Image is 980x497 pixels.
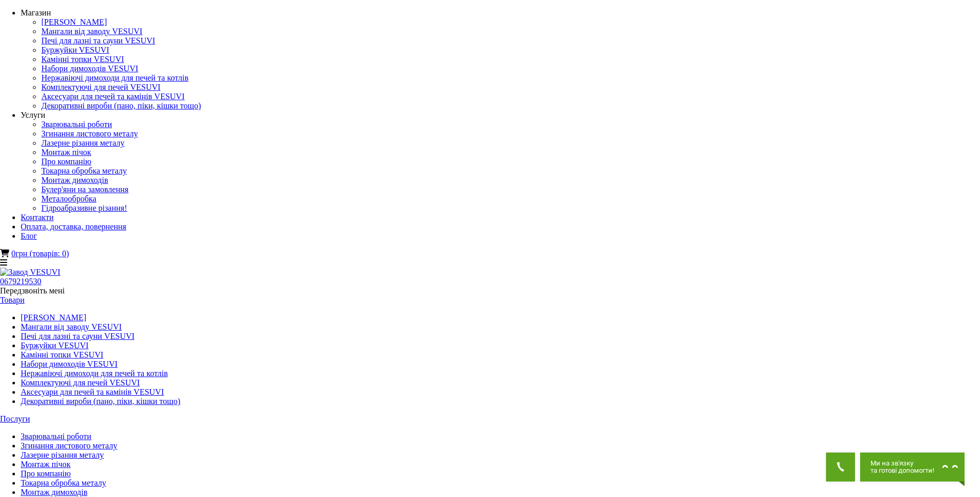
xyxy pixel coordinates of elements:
[21,441,117,450] a: Згинання листового металу
[41,157,91,166] a: Про компанію
[41,92,184,101] a: Аксесуари для печей та камінів VESUVI
[21,469,71,478] a: Про компанію
[21,478,106,487] a: Токарна обробка металу
[41,18,107,26] a: [PERSON_NAME]
[21,369,168,378] a: Нержавіючі димоходи для печей та котлів
[41,138,125,147] a: Лазерне різання металу
[21,397,180,406] a: Декоративні вироби (пано, піки, кішки тощо)
[41,36,155,45] a: Печі для лазні та сауни VESUVI
[21,360,118,368] a: Набори димоходів VESUVI
[41,45,109,54] a: Буржуйки VESUVI
[21,313,86,322] a: [PERSON_NAME]
[21,378,140,387] a: Комплектуючі для печей VESUVI
[21,488,87,496] a: Монтаж димоходів
[41,129,138,138] a: Згинання листового металу
[21,111,980,120] div: Услуги
[41,120,112,129] a: Зварювальні роботи
[21,341,88,350] a: Буржуйки VESUVI
[860,453,965,482] button: Chat button
[41,148,91,157] a: Монтаж пічок
[870,467,934,474] span: та готові допомогти!
[21,213,54,222] a: Контакти
[41,185,129,194] a: Булер'яни на замовлення
[41,73,189,82] a: Нержавіючі димоходи для печей та котлів
[41,55,124,64] a: Камінні топки VESUVI
[21,451,104,459] a: Лазерне різання металу
[21,387,164,396] a: Аксесуари для печей та камінів VESUVI
[41,83,161,91] a: Комплектуючі для печей VESUVI
[11,249,69,258] a: 0грн (товарів: 0)
[41,204,127,212] a: Гідроабразивне різання!
[21,332,134,340] a: Печі для лазні та сауни VESUVI
[870,460,934,467] span: Ми на зв'язку
[41,194,96,203] a: Металообробка
[41,27,143,36] a: Мангали від заводу VESUVI
[41,64,138,73] a: Набори димоходів VESUVI
[21,460,71,469] a: Монтаж пічок
[826,453,855,482] button: Get Call button
[21,350,103,359] a: Камінні топки VESUVI
[21,222,126,231] a: Оплата, доставка, повернення
[21,322,122,331] a: Мангали від заводу VESUVI
[41,101,201,110] a: Декоративні вироби (пано, піки, кішки тощо)
[41,166,127,175] a: Токарна обробка металу
[41,176,108,184] a: Монтаж димоходів
[21,432,91,441] a: Зварювальні роботи
[21,8,980,18] div: Магазин
[21,231,37,240] a: Блог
